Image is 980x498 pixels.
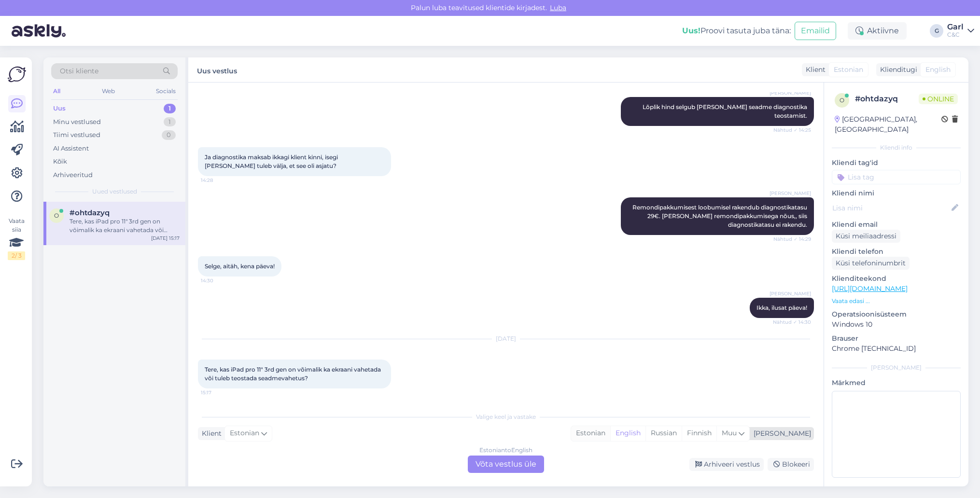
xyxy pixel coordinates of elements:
[643,103,809,119] span: Lõplik hind selgub [PERSON_NAME] seadme diagnostika teostamist.
[53,130,100,140] div: Tiimi vestlused
[230,428,259,439] span: Estonian
[773,318,811,326] span: Nähtud ✓ 14:30
[682,25,791,37] div: Proovi tasuta juba täna:
[832,158,961,168] p: Kliendi tag'id
[51,85,62,97] div: All
[832,333,961,344] p: Brauser
[835,114,941,135] div: [GEOGRAPHIC_DATA], [GEOGRAPHIC_DATA]
[610,426,645,441] div: English
[919,94,958,104] span: Online
[198,413,814,421] div: Valige keel ja vastake
[832,230,900,243] div: Küsi meiliaadressi
[151,235,180,242] div: [DATE] 15:17
[930,24,943,38] div: G
[198,334,814,343] div: [DATE]
[832,309,961,319] p: Operatsioonisüsteem
[571,426,610,441] div: Estonian
[205,153,339,169] span: Ja diagnostika maksab ikkagi klient kinni, isegi [PERSON_NAME] tuleb välja, et see oli asjatu?
[205,263,275,270] span: Selge, aitäh, kena päeva!
[770,290,811,297] span: [PERSON_NAME]
[70,208,110,217] span: #ohtdazyq
[201,389,237,396] span: 15:17
[832,188,961,198] p: Kliendi nimi
[198,429,222,439] div: Klient
[832,274,961,284] p: Klienditeekond
[773,126,811,134] span: Nähtud ✓ 14:25
[832,203,950,213] input: Lisa nimi
[770,190,811,197] span: [PERSON_NAME]
[925,65,951,75] span: English
[832,344,961,354] p: Chrome [TECHNICAL_ID]
[164,104,176,113] div: 1
[750,429,811,439] div: [PERSON_NAME]
[60,66,98,76] span: Otsi kliente
[832,284,908,293] a: [URL][DOMAIN_NAME]
[802,65,826,75] div: Klient
[154,85,178,97] div: Socials
[468,456,544,473] div: Võta vestlus üle
[53,144,89,153] div: AI Assistent
[547,3,569,12] span: Luba
[682,426,716,441] div: Finnish
[832,319,961,330] p: Windows 10
[682,26,700,35] b: Uus!
[162,130,176,140] div: 0
[8,65,26,83] img: Askly Logo
[795,22,836,40] button: Emailid
[773,235,811,243] span: Nähtud ✓ 14:29
[201,277,237,284] span: 14:30
[947,23,964,31] div: Garl
[53,157,67,166] div: Kõik
[832,297,961,305] p: Vaata edasi ...
[53,117,101,127] div: Minu vestlused
[832,170,961,184] input: Lisa tag
[768,458,814,471] div: Blokeeri
[848,22,907,40] div: Aktiivne
[947,31,964,39] div: C&C
[100,85,117,97] div: Web
[832,363,961,372] div: [PERSON_NAME]
[840,97,844,104] span: o
[632,204,809,228] span: Remondipakkumisest loobumisel rakendub diagnostikatasu 29€. [PERSON_NAME] remondipakkumisega nõus...
[855,93,919,105] div: # ohtdazyq
[832,143,961,152] div: Kliendi info
[645,426,682,441] div: Russian
[834,65,863,75] span: Estonian
[722,429,737,437] span: Muu
[53,170,93,180] div: Arhiveeritud
[92,187,137,196] span: Uued vestlused
[8,217,25,260] div: Vaata siia
[8,251,25,260] div: 2 / 3
[832,378,961,388] p: Märkmed
[201,177,237,184] span: 14:28
[832,247,961,257] p: Kliendi telefon
[205,366,382,382] span: Tere, kas iPad pro 11" 3rd gen on võimalik ka ekraani vahetada või tuleb teostada seadmevahetus?
[876,65,917,75] div: Klienditugi
[689,458,764,471] div: Arhiveeri vestlus
[947,23,974,39] a: GarlC&C
[770,89,811,97] span: [PERSON_NAME]
[832,257,910,270] div: Küsi telefoninumbrit
[479,446,532,455] div: Estonian to English
[197,63,237,76] label: Uus vestlus
[70,217,180,235] div: Tere, kas iPad pro 11" 3rd gen on võimalik ka ekraani vahetada või tuleb teostada seadmevahetus?
[164,117,176,127] div: 1
[54,212,59,219] span: o
[832,220,961,230] p: Kliendi email
[53,104,66,113] div: Uus
[756,304,807,311] span: Ikka, ilusat päeva!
